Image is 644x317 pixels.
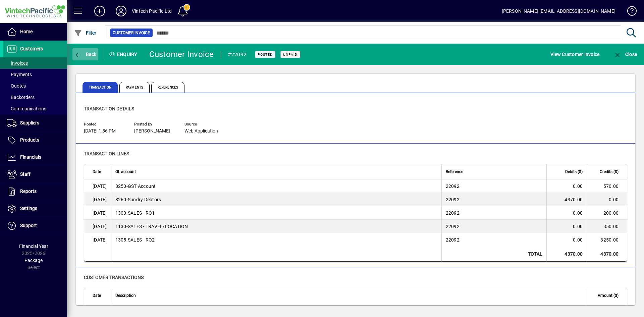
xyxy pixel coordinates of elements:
app-page-header-button: Close enquiry [606,48,644,60]
span: SALES - RO2 [115,236,155,243]
td: 22092 [441,179,546,193]
td: [DATE] [84,206,111,220]
span: Settings [20,206,37,211]
a: Settings [3,200,67,217]
button: Filter [72,27,98,39]
div: [PERSON_NAME] [EMAIL_ADDRESS][DOMAIN_NAME] [502,6,615,16]
span: Date [93,292,101,299]
span: Unpaid [283,52,298,57]
span: Staff [20,171,31,177]
span: References [151,82,184,93]
div: Vintech Pacific Ltd [132,6,172,16]
td: 22092 [441,233,546,247]
td: 0.00 [546,220,587,233]
span: Payments [7,72,32,77]
span: Backorders [7,95,35,100]
span: View Customer Invoice [550,49,599,60]
td: 570.00 [587,179,627,193]
span: Customers [20,46,43,51]
span: Payments [119,82,150,93]
a: Knowledge Base [622,1,636,23]
span: Source [184,122,225,126]
button: Back [72,48,98,60]
span: Financial Year [19,244,48,249]
button: Add [89,5,110,17]
span: SALES - TRAVEL/LOCATION [115,223,188,230]
span: Date [93,168,101,175]
button: Close [612,48,639,60]
a: Home [3,23,67,40]
span: Reference [446,168,463,175]
button: View Customer Invoice [549,48,601,60]
div: Enquiry [104,49,144,60]
span: Close [613,52,637,57]
a: Products [3,132,67,149]
span: Communications [7,106,46,111]
a: Support [3,217,67,234]
span: Quotes [7,83,26,89]
td: 0.00 [587,193,627,206]
span: Transaction lines [84,151,129,156]
a: Financials [3,149,67,166]
span: Debits ($) [565,168,583,175]
td: [DATE] [84,303,111,317]
span: GL account [115,168,136,175]
span: Sundry Debtors [115,196,161,203]
span: Support [20,223,37,228]
span: [DATE] 1:56 PM [84,128,116,134]
td: 22092 [441,193,546,206]
span: customer transactions [84,275,144,280]
span: Invoices [7,60,28,66]
td: 0.00 [546,206,587,220]
span: Home [20,29,33,34]
span: Back [74,52,97,57]
div: #22092 [228,49,247,60]
a: Communications [3,103,67,114]
span: Transaction details [84,106,134,111]
button: Profile [110,5,132,17]
td: 4370.00 [546,247,587,262]
td: 350.00 [587,220,627,233]
span: Description [115,292,136,299]
td: 4370.00 [546,193,587,206]
span: Amount ($) [598,292,619,299]
a: Reports [3,183,67,200]
span: Web Application [184,128,218,134]
span: Credits ($) [600,168,619,175]
td: [DATE] [84,179,111,193]
td: Total [441,247,546,262]
td: [DATE] [84,233,111,247]
span: Financials [20,154,41,160]
span: Filter [74,30,97,36]
app-page-header-button: Back [67,48,104,60]
a: Payments [3,69,67,80]
td: 22092 [441,206,546,220]
a: Backorders [3,92,67,103]
td: 22092 [441,220,546,233]
span: Transaction [83,82,118,93]
td: 3250.00 [587,233,627,247]
div: Customer Invoice [149,49,214,60]
span: Customer Invoice [113,30,150,36]
span: Suppliers [20,120,39,125]
td: [DATE] [84,193,111,206]
span: Posted by [134,122,174,126]
td: [DATE] [84,220,111,233]
td: 200.00 [587,206,627,220]
span: [PERSON_NAME] [134,128,170,134]
a: Staff [3,166,67,183]
td: 4370.00 [587,247,627,262]
td: 0.00 [546,179,587,193]
span: Posted [84,122,124,126]
a: Quotes [3,80,67,92]
td: 4370.00 [587,303,627,317]
span: Posted [258,52,273,57]
span: Reports [20,189,37,194]
span: GST Account [115,183,156,190]
td: 0.00 [546,233,587,247]
span: Package [24,258,43,263]
a: Suppliers [3,115,67,131]
span: SALES - RO1 [115,210,155,216]
span: Products [20,137,39,143]
a: Invoices [3,57,67,69]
